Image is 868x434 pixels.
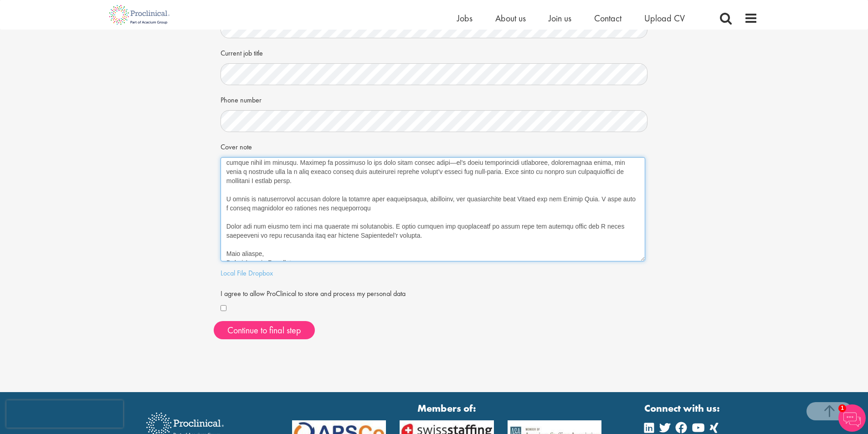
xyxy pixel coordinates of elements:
[457,12,473,24] a: Jobs
[214,321,315,339] button: Continue to final step
[549,12,571,24] a: Join us
[495,12,526,24] a: About us
[644,12,685,24] a: Upload CV
[248,268,273,278] a: Dropbox
[221,45,263,59] label: Current job title
[221,268,247,278] a: Local File
[221,139,252,153] label: Cover note
[838,404,846,412] span: 1
[292,401,602,415] strong: Members of:
[644,401,722,415] strong: Connect with us:
[221,92,262,106] label: Phone number
[838,404,866,432] img: Chatbot
[6,400,123,428] iframe: reCAPTCHA
[594,12,621,24] a: Contact
[221,286,406,299] label: I agree to allow ProClinical to store and process my personal data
